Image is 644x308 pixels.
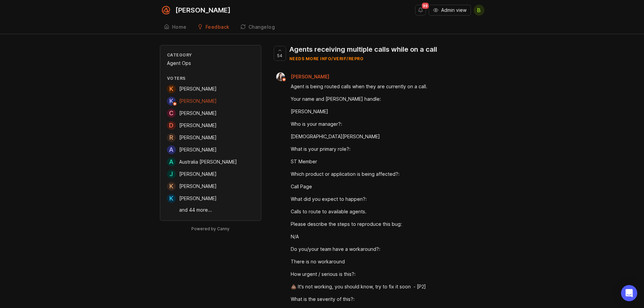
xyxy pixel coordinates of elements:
a: K[PERSON_NAME] [167,182,217,191]
div: Please describe the steps to reproduce this bug: [291,220,474,228]
span: [PERSON_NAME] [291,74,329,79]
div: 💩 It's not working, you should know, try to fix it soon - [P2] [291,283,474,290]
div: Who is your manager?: [291,120,474,128]
a: AAustralia [PERSON_NAME] [167,158,237,166]
div: Call Page [291,183,474,190]
div: K [167,182,176,191]
div: J [167,170,176,179]
span: [PERSON_NAME] [179,147,217,152]
a: C[PERSON_NAME] [167,109,217,118]
div: A [167,158,176,166]
div: Feedback [206,25,230,29]
div: A [167,145,176,154]
span: [PERSON_NAME] [179,183,217,189]
a: J[PERSON_NAME] [167,170,217,179]
div: [PERSON_NAME] [175,7,231,14]
div: Category [167,52,254,58]
button: B [474,5,484,16]
span: Australia [PERSON_NAME] [179,159,237,165]
img: member badge [281,77,286,82]
div: Do you/your team have a workaround?: [291,245,474,253]
img: member badge [172,101,177,106]
span: [PERSON_NAME] [179,98,217,104]
div: Voters [167,75,254,81]
span: [PERSON_NAME] [179,195,217,201]
a: Powered by Canny [190,225,231,233]
span: [PERSON_NAME] [179,86,217,92]
span: [PERSON_NAME] [179,171,217,177]
a: A[PERSON_NAME] [167,145,217,154]
div: needs more info/verif/repro [289,56,437,62]
a: K[PERSON_NAME] [167,194,217,203]
div: Calls to route to available agents. [291,208,474,215]
span: Admin view [441,7,467,14]
div: Home [172,25,187,29]
div: C [167,109,176,118]
div: R [167,133,176,142]
span: 99 [422,3,429,9]
span: 54 [277,53,282,58]
a: and 44 more... [179,206,254,214]
img: Smith.ai logo [160,4,172,16]
div: Agent is being routed calls when they are currently on a call. [291,83,474,90]
img: Kelsey Fisher [276,72,285,81]
div: What is your primary role?: [291,145,474,153]
div: N/A [291,233,474,240]
div: K [167,97,176,105]
div: Changelog [248,25,275,29]
div: K [167,85,176,93]
div: Agent Ops [167,60,254,67]
a: D[PERSON_NAME] [167,121,217,130]
span: B [477,6,481,14]
span: [PERSON_NAME] [179,110,217,116]
div: There is no workaround [291,258,474,265]
a: Home [160,20,191,34]
div: D [167,121,176,130]
a: Feedback [193,20,234,34]
a: Changelog [236,20,279,34]
a: R[PERSON_NAME] [167,133,217,142]
a: K[PERSON_NAME] [167,85,217,93]
span: [PERSON_NAME] [179,122,217,128]
div: [PERSON_NAME] [291,108,474,115]
div: [DEMOGRAPHIC_DATA][PERSON_NAME] [291,133,474,140]
div: What did you expect to happen?: [291,195,474,203]
div: Agents receiving multiple calls while on a call [289,45,437,54]
div: Open Intercom Messenger [621,285,637,301]
div: Your name and [PERSON_NAME] handle: [291,95,474,103]
span: [PERSON_NAME] [179,135,217,140]
div: What is the severity of this?: [291,295,474,303]
a: K[PERSON_NAME] [167,97,217,105]
div: ST Member [291,158,474,165]
div: How urgent / serious is this?: [291,270,474,278]
div: K [167,194,176,203]
div: Which product or application is being affected?: [291,170,474,178]
button: 54 [274,46,286,61]
a: Kelsey Fisher[PERSON_NAME] [272,72,335,81]
button: Admin view [429,5,471,16]
button: Notifications [415,5,426,16]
